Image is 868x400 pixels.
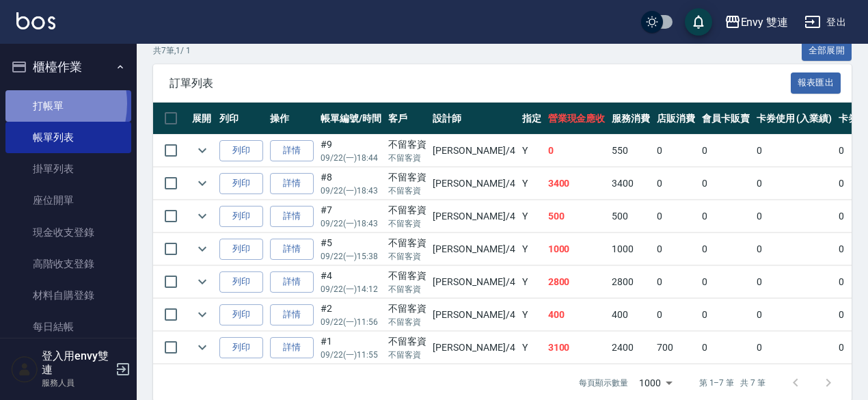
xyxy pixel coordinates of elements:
[699,103,753,135] th: 會員卡販賣
[753,299,836,331] td: 0
[429,168,518,200] td: [PERSON_NAME] /4
[317,135,385,167] td: #9
[388,283,426,295] p: 不留客資
[192,206,213,226] button: expand row
[270,140,314,161] a: 詳情
[753,266,836,298] td: 0
[153,44,191,57] p: 共 7 筆, 1 / 1
[321,152,381,164] p: 09/22 (一) 18:44
[653,103,699,135] th: 店販消費
[219,140,263,161] button: 列印
[519,332,545,364] td: Y
[519,135,545,167] td: Y
[429,233,518,265] td: [PERSON_NAME] /4
[653,299,699,331] td: 0
[388,137,426,152] div: 不留客資
[388,236,426,250] div: 不留客資
[321,217,381,230] p: 09/22 (一) 18:43
[579,377,628,389] p: 每頁顯示數量
[16,12,55,29] img: Logo
[608,200,653,232] td: 500
[608,168,653,200] td: 3400
[653,135,699,167] td: 0
[699,299,753,331] td: 0
[321,349,381,361] p: 09/22 (一) 11:55
[545,332,609,364] td: 3100
[741,14,789,31] div: Envy 雙連
[791,72,841,94] button: 報表匯出
[608,332,653,364] td: 2400
[545,233,609,265] td: 1000
[388,316,426,328] p: 不留客資
[753,135,836,167] td: 0
[5,153,131,185] a: 掛單列表
[685,8,712,36] button: save
[216,103,267,135] th: 列印
[5,90,131,122] a: 打帳單
[608,135,653,167] td: 550
[317,233,385,265] td: #5
[388,250,426,263] p: 不留客資
[608,103,653,135] th: 服務消費
[42,377,111,389] p: 服務人員
[219,173,263,194] button: 列印
[388,302,426,316] div: 不留客資
[608,299,653,331] td: 400
[388,217,426,230] p: 不留客資
[699,266,753,298] td: 0
[753,332,836,364] td: 0
[219,239,263,260] button: 列印
[5,185,131,216] a: 座位開單
[388,269,426,283] div: 不留客資
[5,49,131,85] button: 櫃檯作業
[270,271,314,293] a: 詳情
[653,233,699,265] td: 0
[429,332,518,364] td: [PERSON_NAME] /4
[519,103,545,135] th: 指定
[653,332,699,364] td: 700
[545,200,609,232] td: 500
[699,377,765,389] p: 第 1–7 筆 共 7 筆
[5,280,131,311] a: 材料自購登錄
[11,356,38,383] img: Person
[545,103,609,135] th: 營業現金應收
[753,200,836,232] td: 0
[42,349,111,377] h5: 登入用envy雙連
[189,103,216,135] th: 展開
[317,332,385,364] td: #1
[545,266,609,298] td: 2800
[321,185,381,197] p: 09/22 (一) 18:43
[753,233,836,265] td: 0
[219,206,263,227] button: 列印
[321,283,381,295] p: 09/22 (一) 14:12
[317,168,385,200] td: #8
[192,337,213,358] button: expand row
[429,103,518,135] th: 設計師
[519,168,545,200] td: Y
[545,135,609,167] td: 0
[267,103,317,135] th: 操作
[321,250,381,263] p: 09/22 (一) 15:38
[219,337,263,358] button: 列印
[5,122,131,153] a: 帳單列表
[388,349,426,361] p: 不留客資
[192,271,213,292] button: expand row
[5,311,131,343] a: 每日結帳
[519,266,545,298] td: Y
[519,200,545,232] td: Y
[5,217,131,248] a: 現金收支登錄
[270,206,314,227] a: 詳情
[169,77,791,90] span: 訂單列表
[388,152,426,164] p: 不留客資
[699,233,753,265] td: 0
[429,135,518,167] td: [PERSON_NAME] /4
[791,76,841,89] a: 報表匯出
[545,299,609,331] td: 400
[219,271,263,293] button: 列印
[317,200,385,232] td: #7
[699,135,753,167] td: 0
[699,168,753,200] td: 0
[388,334,426,349] div: 不留客資
[799,10,852,35] button: 登出
[653,266,699,298] td: 0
